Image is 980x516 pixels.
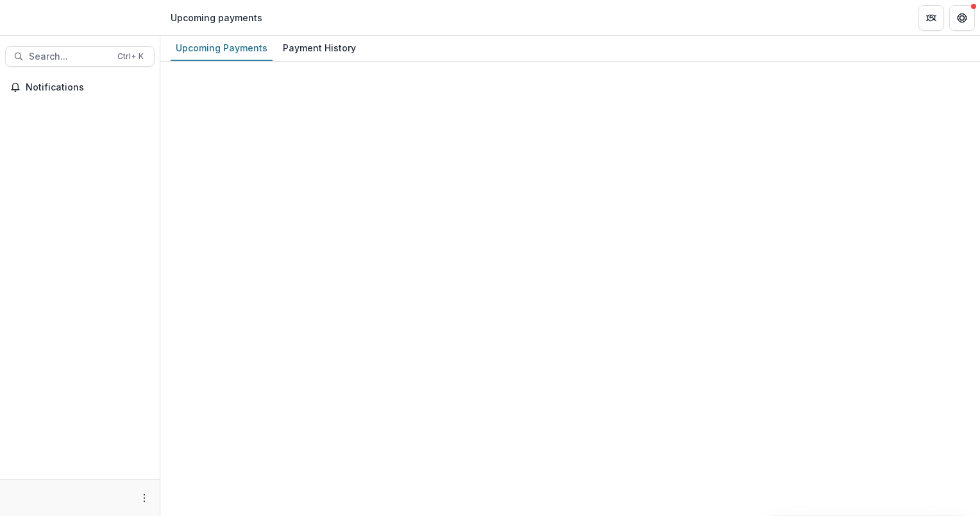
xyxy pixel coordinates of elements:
button: Search... [5,46,155,67]
nav: breadcrumb [165,8,267,27]
span: Notifications [26,82,149,93]
a: Payment History [278,36,361,61]
button: Partners [918,5,944,31]
button: Get Help [949,5,975,31]
div: Upcoming Payments [171,39,273,57]
div: Payment History [278,39,361,57]
span: Search... [29,51,110,62]
a: Upcoming Payments [171,36,273,61]
div: Upcoming payments [171,11,262,24]
div: Ctrl + K [115,49,146,64]
button: More [137,490,152,506]
button: Notifications [5,77,155,98]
